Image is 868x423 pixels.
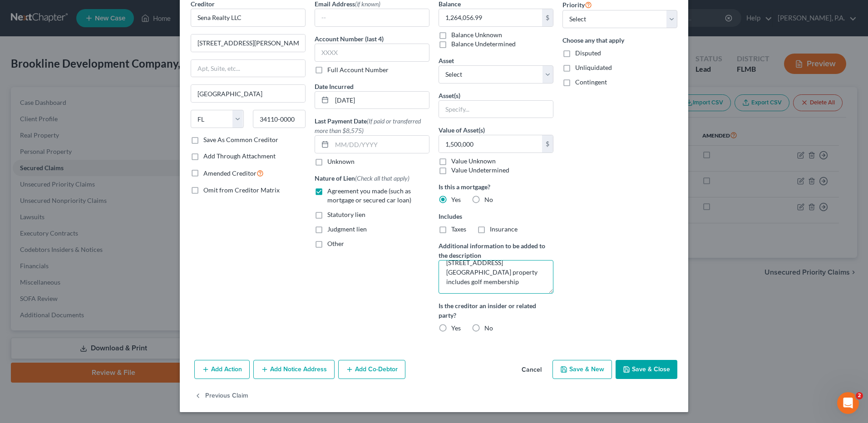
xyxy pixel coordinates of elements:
[327,157,355,166] label: Unknown
[451,39,516,49] label: Balance Undetermined
[194,386,248,405] button: Previous Claim
[355,174,409,182] span: (Check all that apply)
[332,92,429,109] input: MM/DD/YYYY
[542,135,553,152] div: $
[327,65,389,74] label: Full Account Number
[439,135,542,152] input: 0.00
[484,196,493,203] span: No
[439,182,553,192] label: Is this a mortgage?
[332,136,429,153] input: MM/DD/YYYY
[203,186,280,194] span: Omit from Creditor Matrix
[439,101,553,118] input: Specify...
[439,57,454,64] span: Asset
[191,9,306,27] input: Search creditor by name...
[575,49,601,57] span: Disputed
[253,360,335,379] button: Add Notice Address
[552,360,612,379] button: Save & New
[191,60,305,77] input: Apt, Suite, etc...
[439,301,553,320] label: Is the creditor an insider or related party?
[575,64,612,71] span: Unliquidated
[338,360,405,379] button: Add Co-Debtor
[315,82,354,91] label: Date Incurred
[327,225,367,233] span: Judgment lien
[315,117,421,134] span: (If paid or transferred more than $8,575)
[575,78,607,86] span: Contingent
[315,116,429,135] label: Last Payment Date
[327,240,344,247] span: Other
[542,9,553,26] div: $
[616,360,677,379] button: Save & Close
[203,135,278,144] label: Save As Common Creditor
[439,211,553,221] label: Includes
[490,225,518,233] span: Insurance
[484,324,493,332] span: No
[439,91,460,100] label: Asset(s)
[203,169,256,177] span: Amended Creditor
[253,110,306,128] input: Enter zip...
[315,34,384,44] label: Account Number (last 4)
[327,211,365,218] span: Statutory lien
[514,361,549,379] button: Cancel
[439,125,485,135] label: Value of Asset(s)
[451,166,509,175] label: Value Undetermined
[439,9,542,26] input: 0.00
[439,241,553,260] label: Additional information to be added to the description
[194,360,250,379] button: Add Action
[451,324,461,332] span: Yes
[315,44,429,62] input: XXXX
[451,196,461,203] span: Yes
[562,35,677,45] label: Choose any that apply
[856,392,863,399] span: 2
[315,173,409,183] label: Nature of Lien
[837,392,859,414] iframe: Intercom live chat
[451,225,466,233] span: Taxes
[315,9,429,26] input: --
[203,152,276,161] label: Add Through Attachment
[327,187,411,204] span: Agreement you made (such as mortgage or secured car loan)
[451,157,496,166] label: Value Unknown
[191,34,305,52] input: Enter address...
[191,85,305,102] input: Enter city...
[451,30,502,39] label: Balance Unknown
